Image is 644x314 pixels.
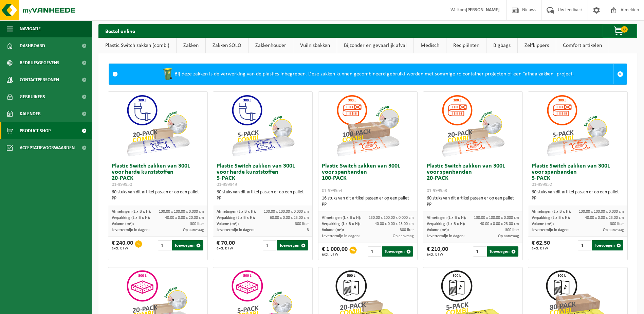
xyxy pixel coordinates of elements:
span: Verpakking (L x B x H): [427,222,465,226]
h3: Plastic Switch zakken van 300L voor harde kunststoffen 5-PACK [217,163,309,188]
span: Verpakking (L x B x H): [532,216,570,220]
span: 3 [307,228,309,232]
button: Toevoegen [487,246,518,257]
div: 16 stuks van dit artikel passen er op een pallet [322,195,414,208]
span: excl. BTW [217,246,235,250]
span: Afmetingen (L x B x H): [217,210,256,214]
span: Afmetingen (L x B x H): [532,210,571,214]
input: 1 [263,240,276,250]
span: Levertermijn in dagen: [532,228,569,232]
span: 130.00 x 100.00 x 0.000 cm [369,216,414,220]
span: Levertermijn in dagen: [217,228,254,232]
span: Volume (m³): [217,222,239,226]
img: 01-999954 [334,92,402,160]
a: Medisch [414,38,446,53]
div: € 1 000,00 [322,246,348,257]
input: 1 [578,240,591,250]
span: Afmetingen (L x B x H): [112,210,151,214]
a: Comfort artikelen [556,38,609,53]
span: 300 liter [190,222,204,226]
img: 01-999949 [229,92,297,160]
span: 130.00 x 100.00 x 0.000 cm [474,216,519,220]
a: Plastic Switch zakken (combi) [98,38,176,53]
span: 300 liter [400,228,414,232]
span: 60.00 x 0.00 x 23.00 cm [270,216,309,220]
span: 01-999954 [322,188,342,193]
span: Op aanvraag [498,234,519,238]
span: Navigatie [20,20,41,37]
input: 1 [473,246,486,257]
div: 60 stuks van dit artikel passen er op een pallet [532,189,624,202]
button: Toevoegen [592,240,623,250]
div: 60 stuks van dit artikel passen er op een pallet [112,189,204,202]
span: Gebruikers [20,88,45,105]
span: Verpakking (L x B x H): [322,222,360,226]
span: 40.00 x 0.00 x 23.00 cm [375,222,414,226]
span: 40.00 x 0.00 x 23.00 cm [585,216,624,220]
span: excl. BTW [112,246,133,250]
span: Volume (m³): [427,228,449,232]
div: PP [217,195,309,202]
button: Toevoegen [277,240,308,250]
span: 0 [621,26,628,33]
h3: Plastic Switch zakken van 300L voor spanbanden 5-PACK [532,163,624,188]
div: 60 stuks van dit artikel passen er op een pallet [427,195,519,208]
span: Op aanvraag [393,234,414,238]
span: excl. BTW [322,252,348,257]
span: 130.00 x 100.00 x 0.000 cm [264,210,309,214]
span: Acceptatievoorwaarden [20,139,75,156]
span: Volume (m³): [112,222,134,226]
span: excl. BTW [532,246,550,250]
span: Op aanvraag [183,228,204,232]
div: € 240,00 [112,240,133,250]
div: Bij deze zakken is de verwerking van de plastics inbegrepen. Deze zakken kunnen gecombineerd gebr... [121,64,613,84]
div: € 210,00 [427,246,448,257]
strong: [PERSON_NAME] [466,7,500,13]
div: PP [427,202,519,208]
a: Vuilnisbakken [293,38,337,53]
img: WB-0240-HPE-GN-50.png [161,67,174,81]
span: 300 liter [295,222,309,226]
span: Kalender [20,105,41,122]
div: PP [112,195,204,202]
span: 01-999949 [217,182,237,187]
div: € 70,00 [217,240,235,250]
span: 300 liter [505,228,519,232]
span: Volume (m³): [532,222,554,226]
button: Toevoegen [382,246,413,257]
h3: Plastic Switch zakken van 300L voor spanbanden 100-PACK [322,163,414,194]
span: Dashboard [20,37,45,54]
a: Recipiënten [446,38,486,53]
a: Zakken SOLO [206,38,248,53]
img: 01-999950 [124,92,192,160]
span: Contactpersonen [20,71,59,88]
span: Op aanvraag [603,228,624,232]
div: PP [532,195,624,202]
span: 300 liter [610,222,624,226]
span: Afmetingen (L x B x H): [427,216,466,220]
img: 01-999952 [544,92,612,160]
span: Product Shop [20,122,51,139]
span: 130.00 x 100.00 x 0.000 cm [579,210,624,214]
button: Toevoegen [172,240,203,250]
div: € 62,50 [532,240,550,250]
div: 60 stuks van dit artikel passen er op een pallet [217,189,309,202]
a: Zelfkippers [518,38,556,53]
input: 1 [368,246,381,257]
h2: Bestel online [98,24,142,37]
span: Verpakking (L x B x H): [217,216,255,220]
span: Levertermijn in dagen: [427,234,464,238]
button: 0 [603,24,637,38]
div: PP [322,202,414,208]
a: Zakken [177,38,205,53]
input: 1 [158,240,171,250]
a: Zakkenhouder [249,38,293,53]
span: 01-999950 [112,182,132,187]
span: Verpakking (L x B x H): [112,216,150,220]
span: Bedrijfsgegevens [20,54,59,71]
span: Levertermijn in dagen: [112,228,149,232]
a: Sluit melding [613,64,627,84]
span: Volume (m³): [322,228,344,232]
a: Bigbags [486,38,517,53]
span: 01-999953 [427,188,447,193]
